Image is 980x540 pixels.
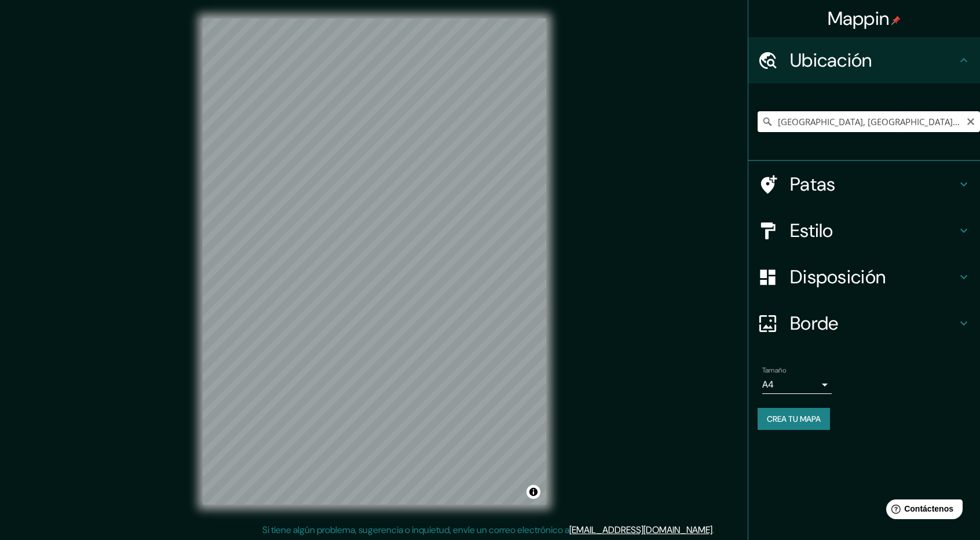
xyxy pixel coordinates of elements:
div: Disposición [748,254,980,300]
div: Patas [748,161,980,207]
div: Estilo [748,207,980,254]
button: Activar o desactivar atribución [526,485,540,499]
canvas: Mapa [203,19,546,505]
font: A4 [762,378,774,391]
div: Ubicación [748,37,980,83]
font: Borde [790,311,839,335]
font: Disposición [790,265,886,289]
font: Patas [790,172,836,196]
button: Crea tu mapa [758,408,830,430]
font: Ubicación [790,48,872,72]
font: Estilo [790,218,833,243]
iframe: Lanzador de widgets de ayuda [877,495,967,527]
font: Crea tu mapa [767,414,821,424]
font: . [714,523,716,536]
img: pin-icon.png [891,16,901,25]
font: . [712,524,714,536]
font: Mappin [828,6,890,31]
div: Borde [748,300,980,346]
font: . [716,523,718,536]
button: Claro [966,115,975,126]
input: Elige tu ciudad o zona [758,111,980,132]
div: A4 [762,375,832,394]
font: Tamaño [762,366,786,375]
font: Si tiene algún problema, sugerencia o inquietud, envíe un correo electrónico a [262,524,569,536]
a: [EMAIL_ADDRESS][DOMAIN_NAME] [569,524,712,536]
